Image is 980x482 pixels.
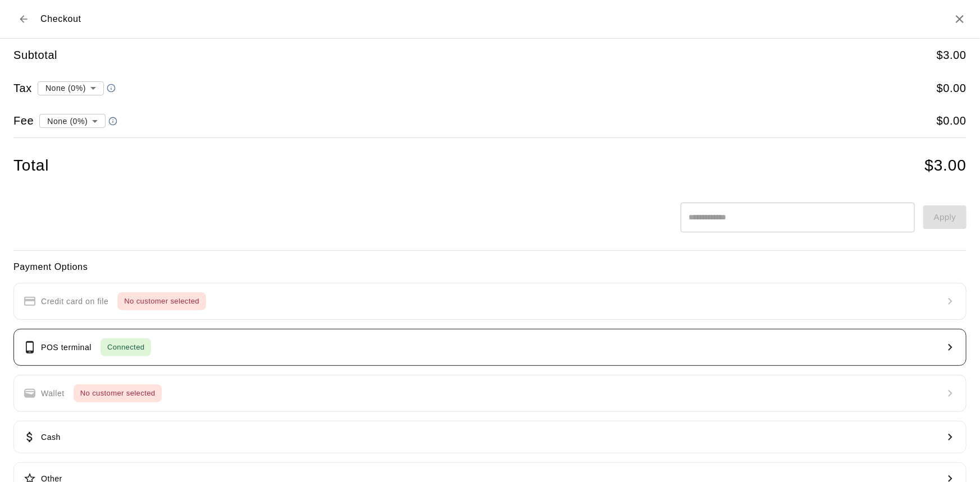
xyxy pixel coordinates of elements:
div: Checkout [13,9,81,29]
h4: $ 3.00 [925,156,967,176]
h5: $ 0.00 [937,81,967,96]
button: Cash [13,421,967,453]
h6: Payment Options [13,260,967,274]
span: Connected [101,341,151,354]
h5: Subtotal [13,48,57,63]
p: Cash [41,431,61,443]
h5: Tax [13,81,32,96]
button: Back to cart [13,9,34,29]
h4: Total [13,156,49,176]
h5: Fee [13,113,34,128]
h5: $ 3.00 [937,48,967,63]
div: None (0%) [39,111,106,131]
p: POS terminal [41,342,92,354]
h5: $ 0.00 [937,113,967,128]
button: Close [953,12,967,26]
button: POS terminalConnected [13,329,967,366]
div: None (0%) [38,77,104,98]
